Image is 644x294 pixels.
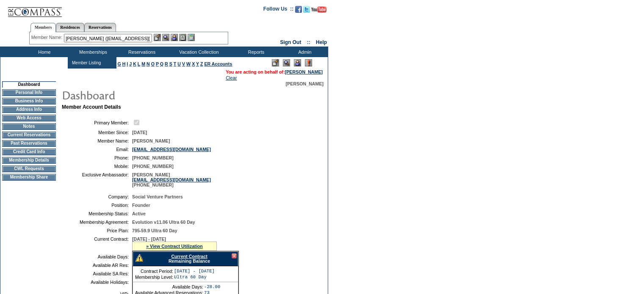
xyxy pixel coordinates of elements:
[65,254,129,259] td: Available Days:
[182,61,185,66] a: V
[70,59,102,67] td: Member Listing
[135,275,173,280] td: Membership Level:
[151,61,155,66] a: O
[132,236,166,242] span: [DATE] - [DATE]
[2,98,56,104] td: Business Info
[165,61,168,66] a: R
[2,157,56,164] td: Membership Details
[146,61,150,66] a: N
[65,147,129,152] td: Email:
[263,5,293,15] td: Follow Us ::
[132,138,170,143] span: [PERSON_NAME]
[117,61,121,66] a: G
[160,61,163,66] a: Q
[186,61,191,66] a: W
[295,8,302,14] a: Become our fan on Facebook
[2,174,56,181] td: Membership Share
[133,61,136,66] a: K
[196,61,199,66] a: Y
[141,61,145,66] a: M
[295,6,302,13] img: Become our fan on Facebook
[135,254,143,262] img: There are insufficient days and/or tokens to cover this reservation
[174,61,177,66] a: T
[61,86,231,103] img: pgTtlDashboard.gif
[283,59,290,66] img: View Mode
[177,61,181,66] a: U
[204,284,220,289] td: -28.00
[294,59,301,66] img: Impersonate
[65,220,129,225] td: Membership Agreement:
[192,61,195,66] a: X
[132,172,211,187] span: [PERSON_NAME] [PHONE_NUMBER]
[65,172,129,187] td: Exclusive Ambassador:
[19,47,68,57] td: Home
[135,284,203,289] td: Available Days:
[129,61,132,66] a: J
[305,59,312,66] img: Log Concern/Member Elevation
[179,34,186,41] img: Reservations
[68,47,116,57] td: Memberships
[2,165,56,172] td: CWL Requests
[2,140,56,147] td: Past Reservations
[146,244,203,249] a: » View Contract Utilization
[65,228,129,233] td: Price Plan:
[165,47,231,57] td: Vacation Collection
[311,8,326,14] a: Subscribe to our YouTube Channel
[311,6,326,13] img: Subscribe to our YouTube Channel
[56,23,84,32] a: Residences
[2,89,56,96] td: Personal Info
[116,47,165,57] td: Reservations
[285,69,323,74] a: [PERSON_NAME]
[133,251,238,266] div: Remaining Balance
[132,164,174,169] span: [PHONE_NUMBER]
[31,34,64,41] div: Member Name:
[171,254,207,259] a: Current Contract
[65,280,129,285] td: Available Holidays:
[226,75,237,80] a: Clear
[65,194,129,199] td: Company:
[132,177,211,182] a: [EMAIL_ADDRESS][DOMAIN_NAME]
[30,23,56,32] a: Members
[2,106,56,113] td: Address Info
[156,61,159,66] a: P
[62,104,121,110] b: Member Account Details
[65,271,129,276] td: Available SA Res:
[286,81,323,86] span: [PERSON_NAME]
[135,269,173,274] td: Contract Period:
[169,61,172,66] a: S
[132,130,147,135] span: [DATE]
[316,39,327,45] a: Help
[122,61,126,66] a: H
[132,228,177,233] span: 795-59.9 Ultra 60 Day
[132,203,150,208] span: Founder
[84,23,116,32] a: Reservations
[132,194,183,199] span: Social Venture Partners
[171,34,178,41] img: Impersonate
[162,34,169,41] img: View
[303,6,310,13] img: Follow us on Twitter
[174,275,215,280] td: Ultra 60 Day
[65,118,129,126] td: Primary Member:
[2,132,56,138] td: Current Reservations
[65,203,129,208] td: Position:
[231,47,279,57] td: Reports
[65,130,129,135] td: Member Since:
[138,61,140,66] a: L
[2,81,56,88] td: Dashboard
[65,155,129,160] td: Phone:
[154,34,161,41] img: b_edit.gif
[132,220,195,225] span: Evolution v11.06 Ultra 60 Day
[188,34,195,41] img: b_calculator.gif
[204,61,232,66] a: ER Accounts
[303,8,310,14] a: Follow us on Twitter
[279,47,328,57] td: Admin
[65,211,129,216] td: Membership Status:
[2,123,56,130] td: Notes
[132,147,211,152] a: [EMAIL_ADDRESS][DOMAIN_NAME]
[174,269,215,274] td: [DATE] - [DATE]
[2,115,56,121] td: Web Access
[132,211,146,216] span: Active
[127,61,128,66] a: I
[132,155,174,160] span: [PHONE_NUMBER]
[65,263,129,268] td: Available AR Res:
